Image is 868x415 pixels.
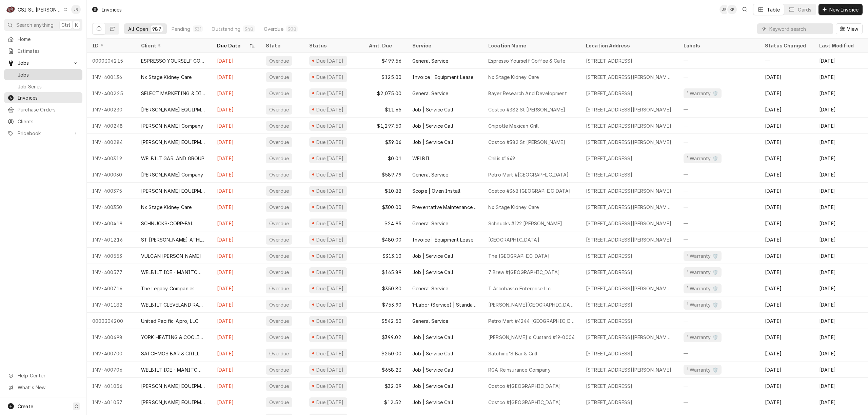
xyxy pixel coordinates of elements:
[686,334,719,341] div: ¹ Warranty 🛡️
[316,106,344,113] div: Due [DATE]
[87,296,136,313] div: INV-401182
[363,215,407,231] div: $24.95
[269,350,290,357] div: Overdue
[586,220,672,227] div: [STREET_ADDRESS][PERSON_NAME]
[212,166,260,183] div: [DATE]
[269,122,290,129] div: Overdue
[18,130,69,137] span: Pricebook
[846,25,860,33] span: View
[212,280,260,296] div: [DATE]
[818,4,863,15] button: New Invoice
[18,83,79,90] span: Job Series
[4,34,82,45] a: Home
[141,187,206,194] div: [PERSON_NAME] EQUIPMENT MANUFACTURING
[4,382,82,393] a: Go to What's New
[141,334,206,341] div: YORK HEATING & COOLING
[87,248,136,264] div: INV-400553
[194,25,201,33] div: 331
[719,5,729,14] div: Jessica Rentfro's Avatar
[363,199,407,215] div: $300.00
[4,116,82,127] a: Clients
[212,231,260,248] div: [DATE]
[488,350,537,357] div: Satchmo'S Bar & Grill
[363,69,407,85] div: $125.00
[16,21,54,28] span: Search anything
[814,183,863,199] div: [DATE]
[363,231,407,248] div: $480.00
[814,329,863,345] div: [DATE]
[488,285,551,292] div: T Arcobasso Enterprise Llc
[759,199,814,215] div: [DATE]
[87,361,136,378] div: INV-400706
[814,361,863,378] div: [DATE]
[363,248,407,264] div: $313.10
[316,220,344,227] div: Due [DATE]
[412,317,448,325] div: General Service
[269,334,290,341] div: Overdue
[87,53,136,69] div: 0000304215
[412,334,453,341] div: Job | Service Call
[814,345,863,361] div: [DATE]
[269,57,290,64] div: Overdue
[686,269,719,276] div: ¹ Warranty 🛡️
[87,166,136,183] div: INV-400030
[269,204,290,211] div: Overdue
[814,118,863,134] div: [DATE]
[141,155,204,162] div: WELBILT GARLAND GROUP
[316,90,344,97] div: Due [DATE]
[128,25,148,33] div: All Open
[412,285,448,292] div: General Service
[363,329,407,345] div: $399.02
[759,231,814,248] div: [DATE]
[269,139,290,146] div: Overdue
[87,134,136,150] div: INV-400284
[316,252,344,260] div: Due [DATE]
[87,215,136,231] div: INV-400419
[269,269,290,276] div: Overdue
[316,301,344,308] div: Due [DATE]
[212,183,260,199] div: [DATE]
[814,101,863,118] div: [DATE]
[18,118,79,125] span: Clients
[814,150,863,166] div: [DATE]
[316,187,344,194] div: Due [DATE]
[269,301,290,308] div: Overdue
[488,122,539,129] div: Chipotle Mexican Grill
[363,183,407,199] div: $10.88
[814,313,863,329] div: [DATE]
[678,313,759,329] div: —
[316,269,344,276] div: Due [DATE]
[316,350,344,357] div: Due [DATE]
[678,199,759,215] div: —
[217,42,248,49] div: Due Date
[836,23,863,34] button: View
[739,4,750,15] button: Open search
[6,5,16,14] div: CSI St. Louis's Avatar
[412,90,448,97] div: General Service
[488,74,539,81] div: Nx Stage Kidney Care
[759,166,814,183] div: [DATE]
[269,187,290,194] div: Overdue
[363,166,407,183] div: $589.79
[4,92,82,103] a: Invoices
[18,106,79,113] span: Purchase Orders
[684,42,754,49] div: Labels
[678,53,759,69] div: —
[4,19,82,31] button: Search anythingCtrlK
[141,122,203,129] div: [PERSON_NAME] Company
[412,171,448,178] div: General Service
[412,139,453,146] div: Job | Service Call
[363,134,407,150] div: $39.06
[87,85,136,101] div: INV-400225
[269,155,290,162] div: Overdue
[819,42,856,49] div: Last Modified
[814,69,863,85] div: [DATE]
[87,69,136,85] div: INV-400136
[316,57,344,64] div: Due [DATE]
[412,106,453,113] div: Job | Service Call
[488,301,575,308] div: [PERSON_NAME][GEOGRAPHIC_DATA]
[586,334,673,341] div: [STREET_ADDRESS][PERSON_NAME][PERSON_NAME]
[212,150,260,166] div: [DATE]
[18,71,79,78] span: Jobs
[412,74,473,81] div: Invoice | Equipment Lease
